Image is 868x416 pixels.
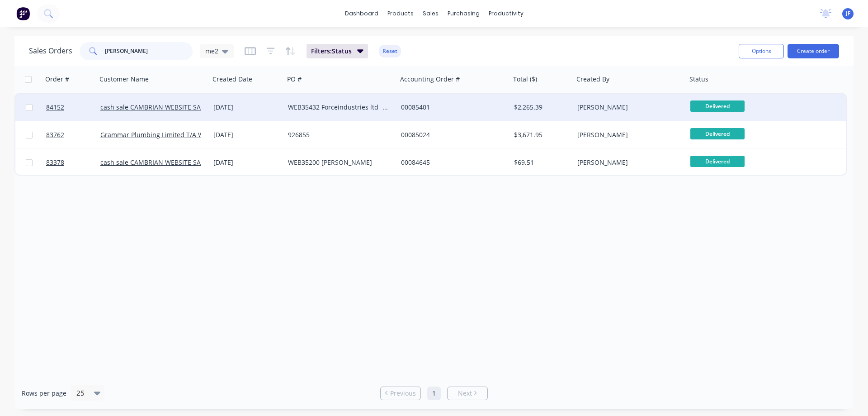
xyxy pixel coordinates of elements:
div: $3,671.95 [514,130,567,139]
button: Create order [788,44,839,58]
span: Filters: Status [311,47,352,56]
div: Created Date [212,75,252,84]
ul: Pagination [377,387,491,400]
a: cash sale CAMBRIAN WEBSITE SALES [100,103,211,111]
a: Grammar Plumbing Limited T/A Water Works [100,130,236,139]
a: 83762 [46,121,100,148]
span: Rows per page [22,389,66,398]
span: 83378 [46,158,64,167]
span: Previous [390,389,416,398]
span: Delivered [690,128,745,139]
div: PO # [287,75,302,84]
input: Search... [105,42,193,60]
div: 926855 [288,130,388,139]
button: Options [739,44,784,58]
div: purchasing [443,7,484,20]
div: [DATE] [213,103,281,112]
a: 83378 [46,149,100,176]
span: 84152 [46,103,64,112]
div: [DATE] [213,130,281,139]
div: WEB35200 [PERSON_NAME] [288,158,388,167]
span: Delivered [690,156,745,167]
a: 84152 [46,94,100,121]
div: Order # [45,75,69,84]
div: WEB35432 Forceindustries ltd - [PERSON_NAME] [288,103,388,112]
div: 00084645 [401,158,501,167]
button: Reset [379,45,401,57]
a: cash sale CAMBRIAN WEBSITE SALES [100,158,211,167]
div: Accounting Order # [400,75,460,84]
div: sales [418,7,443,20]
span: 83762 [46,130,64,139]
div: [PERSON_NAME] [577,130,678,139]
a: Page 1 is your current page [427,387,441,400]
div: [PERSON_NAME] [577,158,678,167]
a: Next page [448,389,487,398]
div: productivity [484,7,528,20]
div: products [383,7,418,20]
div: 00085401 [401,103,501,112]
span: me2 [205,46,218,56]
a: Previous page [381,389,420,398]
span: Next [458,389,472,398]
div: $69.51 [514,158,567,167]
a: dashboard [340,7,383,20]
div: Created By [576,75,609,84]
div: $2,265.39 [514,103,567,112]
div: Total ($) [513,75,537,84]
button: Filters:Status [307,44,368,58]
span: Delivered [690,100,745,112]
div: [PERSON_NAME] [577,103,678,112]
img: Factory [16,7,30,20]
div: [DATE] [213,158,281,167]
div: Customer Name [99,75,149,84]
h1: Sales Orders [29,47,72,55]
div: 00085024 [401,130,501,139]
div: Status [689,75,708,84]
span: JF [846,10,850,18]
